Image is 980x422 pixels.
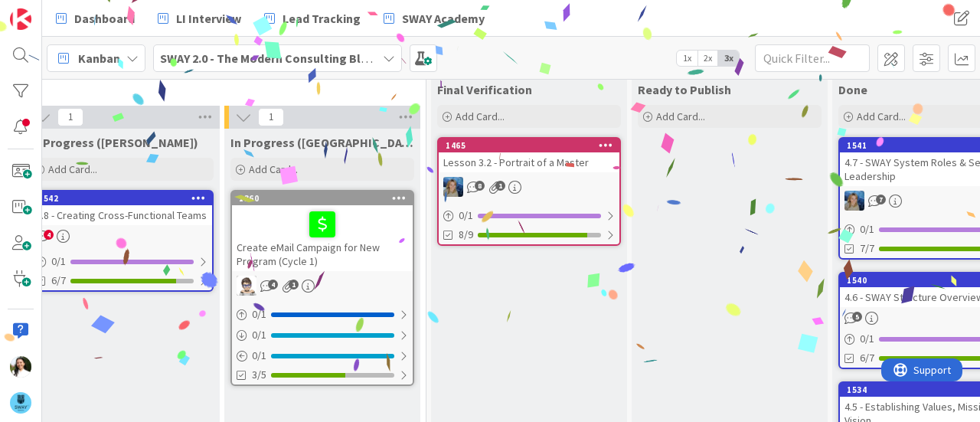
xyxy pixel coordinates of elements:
[860,221,874,237] span: 0 / 1
[31,191,212,225] div: 15424.8 - Creating Cross-Functional Teams
[697,51,718,66] span: 2x
[638,82,731,97] span: Ready to Publish
[10,392,31,414] img: avatar
[860,331,874,347] span: 0 / 1
[10,8,31,30] img: Visit kanbanzone.com
[437,82,532,97] span: Final Verification
[252,327,266,343] span: 0 / 1
[656,110,705,123] span: Add Card...
[51,273,66,289] span: 6/7
[31,191,212,205] div: 1542
[852,312,862,322] span: 5
[755,44,870,72] input: Quick Filter...
[51,254,66,270] span: 0 / 1
[44,230,54,240] span: 4
[232,346,413,365] div: 0/1
[232,191,413,205] div: 1360
[232,276,413,296] div: TP
[47,5,144,32] a: Dashboard
[443,177,463,197] img: MA
[30,135,198,150] span: In Progress (Fike)
[860,350,874,366] span: 6/7
[677,51,697,66] span: 1x
[48,162,97,176] span: Add Card...
[252,348,266,364] span: 0 / 1
[232,205,413,271] div: Create eMail Campaign for New Program (Cycle 1)
[446,140,619,151] div: 1465
[230,135,414,150] span: In Progress (Tana)
[160,51,401,66] b: SWAY 2.0 - The Modern Consulting Blueprint
[459,208,473,224] span: 0 / 1
[857,110,906,123] span: Add Card...
[239,193,413,204] div: 1360
[718,51,739,66] span: 3x
[31,252,212,271] div: 0/1
[232,305,413,324] div: 0/1
[255,5,370,32] a: Lead Tracking
[74,9,135,28] span: Dashboard
[232,191,413,271] div: 1360Create eMail Campaign for New Program (Cycle 1)
[459,227,473,243] span: 8/9
[439,139,619,152] div: 1465
[268,280,278,290] span: 4
[32,2,70,21] span: Support
[402,9,485,28] span: SWAY Academy
[439,152,619,172] div: Lesson 3.2 - Portrait of a Master
[149,5,250,32] a: LI Interview
[31,205,212,225] div: 4.8 - Creating Cross-Functional Teams
[860,240,874,257] span: 7/7
[10,356,31,378] img: AK
[252,306,266,322] span: 0 / 1
[252,367,266,383] span: 3/5
[876,195,886,204] span: 7
[30,190,214,292] a: 15424.8 - Creating Cross-Functional Teams0/16/7
[844,191,864,211] img: MA
[437,137,621,246] a: 1465Lesson 3.2 - Portrait of a MasterMA0/18/9
[439,206,619,225] div: 0/1
[495,181,505,191] span: 1
[57,108,83,126] span: 1
[439,177,619,197] div: MA
[475,181,485,191] span: 8
[78,49,120,67] span: Kanban
[439,139,619,172] div: 1465Lesson 3.2 - Portrait of a Master
[456,110,505,123] span: Add Card...
[230,190,414,386] a: 1360Create eMail Campaign for New Program (Cycle 1)TP0/10/10/13/5
[283,9,361,28] span: Lead Tracking
[258,108,284,126] span: 1
[38,193,212,204] div: 1542
[289,280,299,290] span: 1
[176,9,241,28] span: LI Interview
[838,82,867,97] span: Done
[249,162,298,176] span: Add Card...
[232,325,413,345] div: 0/1
[374,5,494,32] a: SWAY Academy
[237,276,256,296] img: TP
